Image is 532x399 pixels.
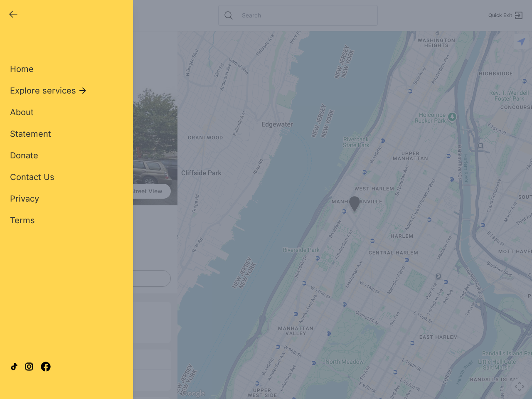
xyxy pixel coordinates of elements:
a: Privacy [10,193,39,204]
a: Home [10,63,34,75]
span: Statement [10,129,51,139]
span: Contact Us [10,172,54,182]
span: Donate [10,150,38,160]
a: Donate [10,150,38,161]
a: Statement [10,128,51,140]
span: About [10,107,34,117]
span: Home [10,64,34,74]
a: Terms [10,214,35,226]
a: Contact Us [10,171,54,183]
span: Terms [10,215,35,225]
span: Privacy [10,194,39,204]
span: Explore services [10,85,76,96]
button: Explore services [10,85,88,96]
a: About [10,106,34,118]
